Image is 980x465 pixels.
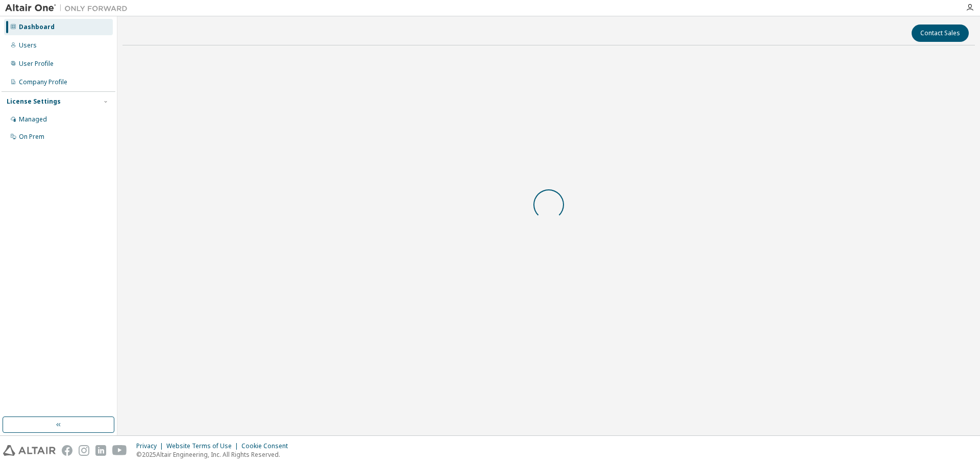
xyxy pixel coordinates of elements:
div: License Settings [7,97,61,106]
div: Website Terms of Use [166,442,241,450]
div: On Prem [19,133,44,141]
img: youtube.svg [112,445,127,456]
img: linkedin.svg [95,445,106,456]
div: Cookie Consent [241,442,294,450]
div: Privacy [136,442,166,450]
div: Users [19,41,37,50]
div: Managed [19,115,47,124]
button: Contact Sales [912,25,969,42]
img: Altair One [5,3,133,13]
img: instagram.svg [79,445,89,456]
div: Company Profile [19,78,67,86]
img: altair_logo.svg [3,445,56,456]
div: User Profile [19,60,54,68]
div: Dashboard [19,23,55,31]
p: © 2025 Altair Engineering, Inc. All Rights Reserved. [136,450,294,459]
img: facebook.svg [62,445,72,456]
